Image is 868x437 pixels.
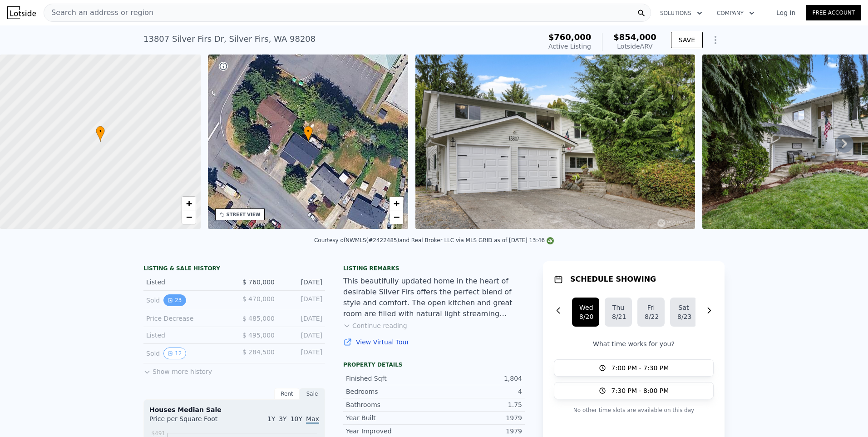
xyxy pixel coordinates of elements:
[612,363,669,372] span: 7:00 PM - 7:30 PM
[434,374,522,383] div: 1,804
[7,6,36,19] img: Lotside
[554,339,714,348] p: What time works for you?
[765,8,806,17] a: Log In
[554,359,714,377] button: 7:00 PM - 7:30 PM
[346,413,434,422] div: Year Built
[304,126,313,142] div: •
[146,348,227,359] div: Sold
[637,298,665,327] button: Fri8/22
[612,386,669,395] span: 7:30 PM - 8:00 PM
[146,294,227,306] div: Sold
[706,31,725,49] button: Show Options
[282,294,322,306] div: [DATE]
[390,197,403,210] a: Zoom in
[710,5,762,21] button: Company
[343,338,525,347] a: View Virtual Tour
[163,348,186,359] button: View historical data
[434,413,522,422] div: 1979
[242,278,275,286] span: $ 760,000
[547,237,554,244] img: NWMLS Logo
[548,43,591,50] span: Active Listing
[96,127,105,135] span: •
[579,303,592,312] div: Wed
[612,303,625,312] div: Thu
[572,298,599,327] button: Wed8/20
[346,387,434,396] div: Bedrooms
[143,363,212,376] button: Show more history
[346,400,434,409] div: Bathrooms
[242,332,275,339] span: $ 495,000
[304,127,313,135] span: •
[146,278,227,287] div: Listed
[645,312,657,321] div: 8/22
[242,315,275,322] span: $ 485,000
[300,388,325,400] div: Sale
[394,211,399,223] span: −
[282,331,322,340] div: [DATE]
[343,276,525,319] div: This beautifully updated home in the heart of desirable Silver Firs offers the perfect blend of s...
[670,298,697,327] button: Sat8/23
[274,388,300,400] div: Rent
[182,197,196,210] a: Zoom in
[653,5,710,21] button: Solutions
[44,7,153,18] span: Search an address or region
[143,265,325,274] div: LISTING & SALE HISTORY
[579,312,592,321] div: 8/20
[677,312,690,321] div: 8/23
[186,211,192,223] span: −
[554,382,714,399] button: 7:30 PM - 8:00 PM
[434,427,522,436] div: 1979
[548,32,592,42] span: $760,000
[671,32,703,48] button: SAVE
[346,427,434,436] div: Year Improved
[242,295,275,303] span: $ 470,000
[415,55,695,229] img: Sale: 167518953 Parcel: 103607361
[151,430,165,437] tspan: $491
[242,348,275,356] span: $ 284,500
[149,405,319,414] div: Houses Median Sale
[554,405,714,416] p: No other time slots are available on this day
[282,314,322,323] div: [DATE]
[605,298,632,327] button: Thu8/21
[186,198,192,209] span: +
[570,274,656,285] h1: SCHEDULE SHOWING
[149,414,234,429] div: Price per Square Foot
[346,374,434,383] div: Finished Sqft
[279,415,286,422] span: 3Y
[343,321,407,330] button: Continue reading
[677,303,690,312] div: Sat
[645,303,657,312] div: Fri
[394,198,399,209] span: +
[306,415,319,424] span: Max
[434,387,522,396] div: 4
[146,314,227,323] div: Price Decrease
[182,210,196,224] a: Zoom out
[227,211,261,218] div: STREET VIEW
[434,400,522,409] div: 1.75
[146,331,227,340] div: Listed
[613,42,656,51] div: Lotside ARV
[282,278,322,287] div: [DATE]
[343,265,525,272] div: Listing remarks
[163,294,186,306] button: View historical data
[343,361,525,368] div: Property details
[613,32,656,42] span: $854,000
[143,33,316,45] div: 13807 Silver Firs Dr , Silver Firs , WA 98208
[612,312,625,321] div: 8/21
[806,5,861,20] a: Free Account
[282,348,322,359] div: [DATE]
[96,126,105,142] div: •
[291,415,302,422] span: 10Y
[390,210,403,224] a: Zoom out
[267,415,275,422] span: 1Y
[314,237,554,243] div: Courtesy of NWMLS (#2422485) and Real Broker LLC via MLS GRID as of [DATE] 13:46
